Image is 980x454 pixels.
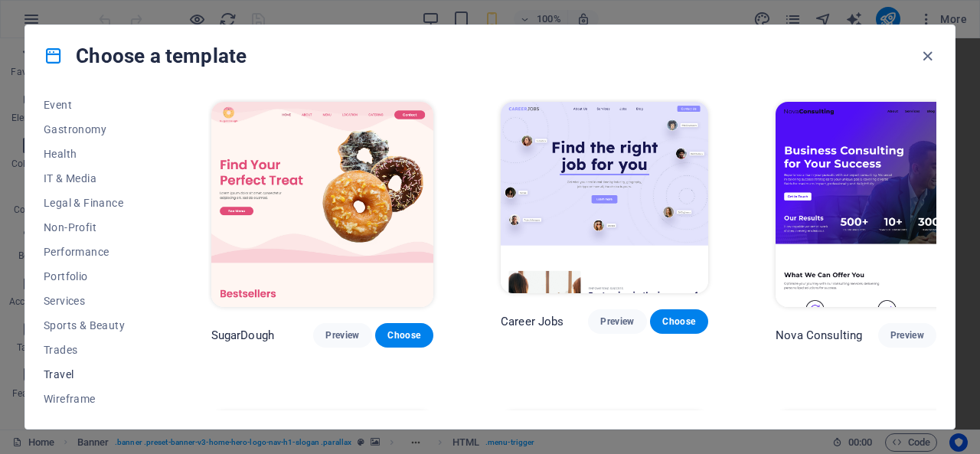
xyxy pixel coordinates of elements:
span: Performance [44,246,144,258]
img: SugarDough [211,102,433,307]
span: Choose [387,329,421,341]
button: Wireframe [44,387,144,411]
button: Sports & Beauty [44,313,144,338]
span: Trades [44,344,144,356]
button: Portfolio [44,264,144,289]
p: Nova Consulting [776,328,862,343]
p: Career Jobs [501,314,564,329]
button: Choose [650,309,708,334]
span: Choose [662,315,696,328]
span: Non-Profit [44,221,144,234]
span: Sports & Beauty [44,319,144,332]
button: Trades [44,338,144,362]
button: Gastronomy [44,117,144,142]
span: Portfolio [44,270,144,283]
button: Travel [44,362,144,387]
span: Event [44,99,144,111]
button: Performance [44,240,144,264]
p: SugarDough [211,328,274,343]
button: Preview [588,309,646,334]
button: Preview [878,323,936,348]
button: Legal & Finance [44,191,144,215]
span: Wireframe [44,393,144,405]
button: Choose [375,323,433,348]
button: Health [44,142,144,166]
span: Preview [325,329,359,341]
button: Preview [313,323,371,348]
span: Legal & Finance [44,197,144,209]
img: Career Jobs [501,102,708,293]
button: Non-Profit [44,215,144,240]
span: Preview [890,329,924,341]
button: Services [44,289,144,313]
span: Health [44,148,144,160]
span: Services [44,295,144,307]
button: Event [44,93,144,117]
button: IT & Media [44,166,144,191]
span: Gastronomy [44,123,144,136]
span: IT & Media [44,172,144,185]
h4: Choose a template [44,44,247,68]
span: Preview [600,315,634,328]
span: Travel [44,368,144,381]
